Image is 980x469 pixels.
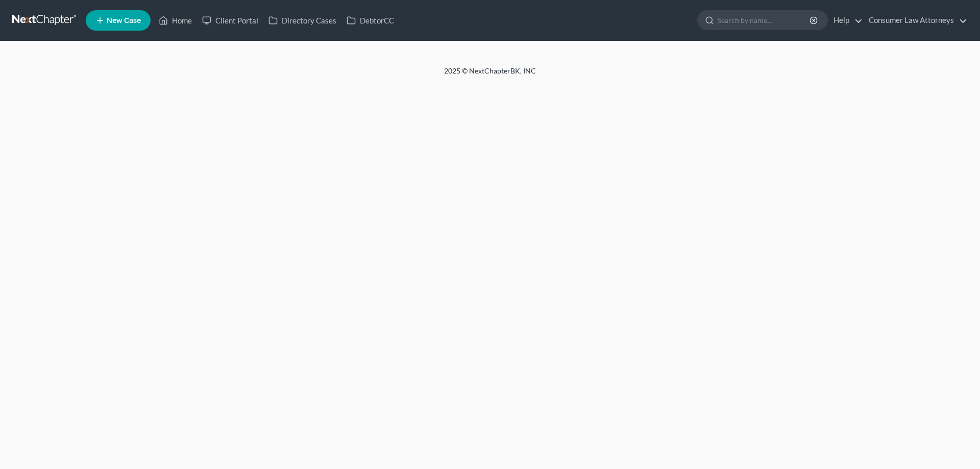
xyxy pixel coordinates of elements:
span: New Case [107,17,141,24]
input: Search by name... [718,11,811,30]
a: Client Portal [197,11,263,30]
a: Home [154,11,197,30]
a: Directory Cases [263,11,341,30]
a: Consumer Law Attorneys [864,11,967,30]
div: 2025 © NextChapterBK, INC [199,66,781,84]
a: Help [828,11,863,30]
a: DebtorCC [341,11,399,30]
